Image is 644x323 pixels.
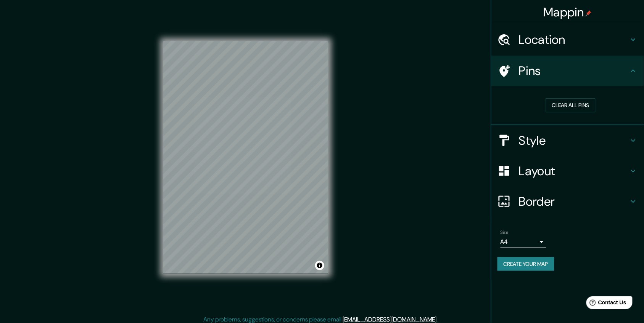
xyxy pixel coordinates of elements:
[546,98,596,112] button: Clear all pins
[519,32,629,47] h4: Location
[491,24,644,55] div: Location
[163,41,328,274] canvas: Map
[497,257,554,271] button: Create your map
[586,10,592,16] img: pin-icon.png
[501,236,546,248] div: A4
[519,133,629,148] h4: Style
[491,186,644,217] div: Border
[576,293,636,315] iframe: Help widget launcher
[519,163,629,179] h4: Layout
[544,5,592,20] h4: Mappin
[491,156,644,186] div: Layout
[315,261,324,270] button: Toggle attribution
[519,194,629,209] h4: Border
[491,125,644,156] div: Style
[491,56,644,86] div: Pins
[501,229,509,235] label: Size
[519,63,629,78] h4: Pins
